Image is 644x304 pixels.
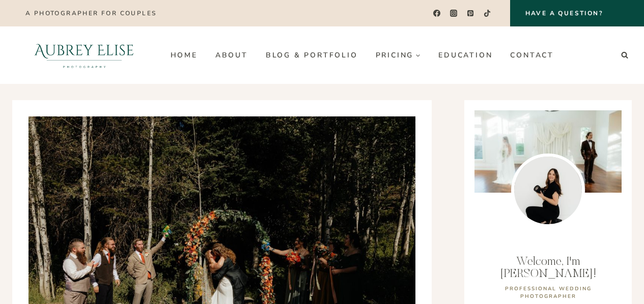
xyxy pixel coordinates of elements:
[429,6,444,21] a: Facebook
[463,6,478,21] a: Pinterest
[12,26,156,84] img: Aubrey Elise Photography
[511,154,584,227] img: Utah wedding photographer Aubrey Williams
[446,6,461,21] a: Instagram
[430,47,501,63] a: Education
[482,256,614,280] p: Welcome, I'm [PERSON_NAME]!
[25,10,156,17] p: A photographer for couples
[501,47,563,63] a: Contact
[618,48,632,63] button: View Search Form
[376,51,421,59] span: Pricing
[161,47,206,63] a: Home
[367,47,430,63] a: Pricing
[206,47,257,63] a: About
[257,47,367,63] a: Blog & Portfolio
[482,285,614,300] p: professional WEDDING PHOTOGRAPHER
[161,47,563,63] nav: Primary Navigation
[480,6,495,21] a: TikTok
